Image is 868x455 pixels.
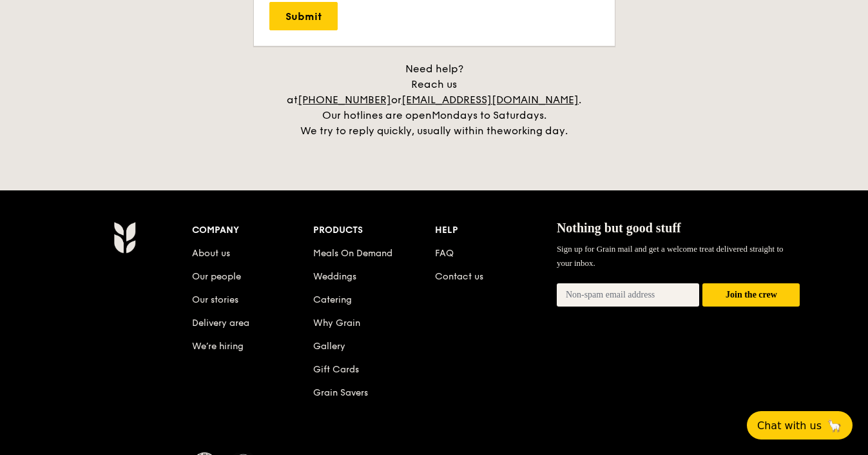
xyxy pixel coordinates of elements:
[313,387,368,398] a: Grain Savers
[192,248,230,259] a: About us
[192,294,238,305] a: Our stories
[435,221,557,239] div: Help
[313,221,435,239] div: Products
[702,283,800,307] button: Join the crew
[757,420,822,432] span: Chat with us
[432,109,546,121] span: Mondays to Saturdays.
[192,221,314,239] div: Company
[313,294,352,305] a: Catering
[313,248,392,259] a: Meals On Demand
[557,283,700,307] input: Non-spam email address
[313,341,345,352] a: Gallery
[827,418,842,433] span: 🦙
[747,411,853,440] button: Chat with us🦙
[269,2,338,30] input: Submit
[192,341,244,352] a: We’re hiring
[273,61,595,139] div: Need help? Reach us at or . Our hotlines are open We try to reply quickly, usually within the
[298,94,391,106] a: [PHONE_NUMBER]
[503,125,568,137] span: working day.
[401,94,579,106] a: [EMAIL_ADDRESS][DOMAIN_NAME]
[557,221,681,235] span: Nothing but good stuff
[113,221,136,254] img: AYc88T3wAAAABJRU5ErkJggg==
[435,248,454,259] a: FAQ
[313,364,359,375] a: Gift Cards
[557,244,784,268] span: Sign up for Grain mail and get a welcome treat delivered straight to your inbox.
[313,271,356,282] a: Weddings
[313,318,360,329] a: Why Grain
[435,271,483,282] a: Contact us
[192,318,249,329] a: Delivery area
[192,271,241,282] a: Our people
